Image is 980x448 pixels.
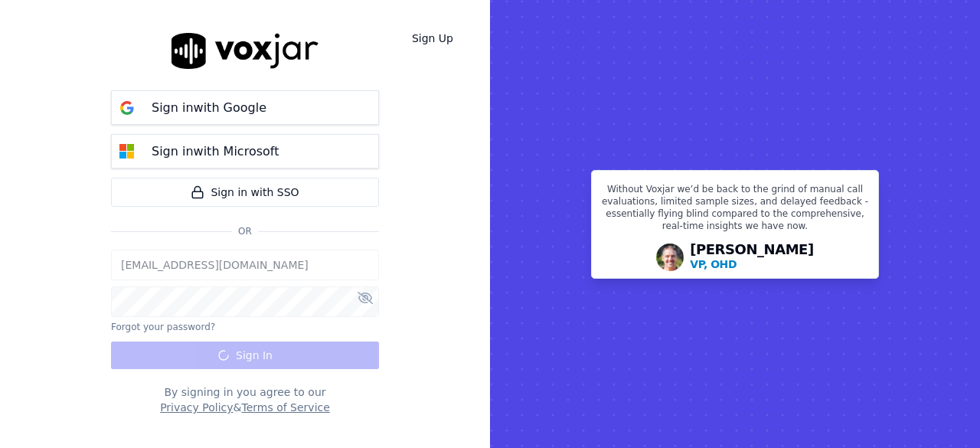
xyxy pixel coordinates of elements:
[152,142,279,161] p: Sign in with Microsoft
[111,134,379,168] button: Sign inwith Microsoft
[241,400,329,415] button: Terms of Service
[152,99,266,117] p: Sign in with Google
[171,33,318,69] img: logo
[656,244,684,271] img: Avatar
[111,178,379,207] a: Sign in with SSO
[111,90,379,125] button: Sign inwith Google
[601,183,869,238] p: Without Voxjar we’d be back to the grind of manual call evaluations, limited sample sizes, and de...
[160,400,233,415] button: Privacy Policy
[112,136,142,167] img: microsoft Sign in button
[112,93,142,123] img: google Sign in button
[690,243,814,272] div: [PERSON_NAME]
[232,225,258,237] span: Or
[400,25,465,52] a: Sign Up
[111,384,379,415] div: By signing in you agree to our &
[690,257,737,272] p: VP, OHD
[111,321,215,333] button: Forgot your password?
[111,250,379,280] input: Email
